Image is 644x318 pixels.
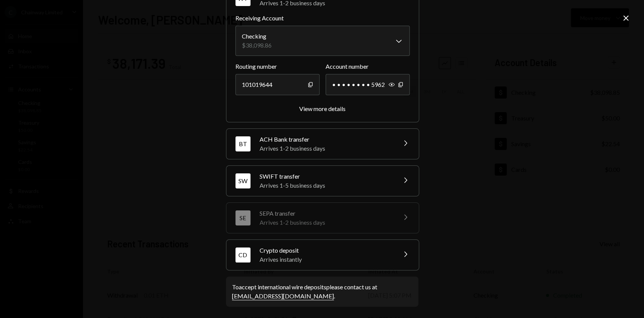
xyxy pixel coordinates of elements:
div: Arrives 1-2 business days [260,218,392,227]
div: CD [235,247,251,262]
label: Account number [326,62,410,71]
div: View more details [299,105,346,112]
button: Receiving Account [235,26,410,56]
button: BTACH Bank transferArrives 1-2 business days [226,129,419,159]
a: [EMAIL_ADDRESS][DOMAIN_NAME] [232,292,334,300]
button: SESEPA transferArrives 1-2 business days [226,203,419,233]
div: 101019644 [235,74,320,95]
div: BT [235,136,251,151]
div: ACH Bank transfer [260,135,392,144]
button: View more details [299,105,346,113]
div: Arrives 1-2 business days [260,144,392,153]
div: To accept international wire deposits please contact us at . [232,282,412,301]
div: Arrives instantly [260,255,392,264]
button: CDCrypto depositArrives instantly [226,240,419,270]
label: Receiving Account [235,14,410,23]
div: SE [235,210,251,225]
div: WTWire transferArrives 1-2 business days [235,14,410,113]
div: • • • • • • • • 5962 [326,74,410,95]
div: SW [235,173,251,188]
button: SWSWIFT transferArrives 1-5 business days [226,166,419,196]
div: SEPA transfer [260,209,392,218]
div: Arrives 1-5 business days [260,181,392,190]
label: Routing number [235,62,320,71]
div: Crypto deposit [260,246,392,255]
div: SWIFT transfer [260,172,392,181]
